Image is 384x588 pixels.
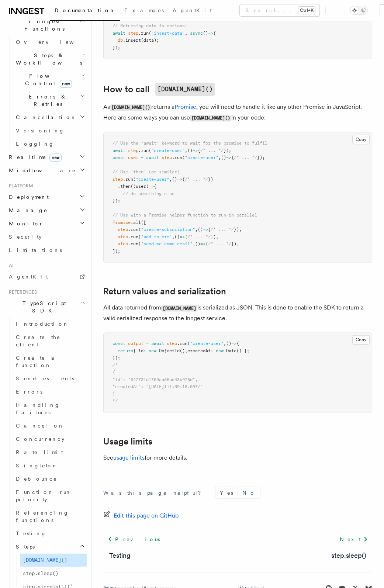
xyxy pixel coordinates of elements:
span: // Use the "await" keyword to wait for the promise to fulfil [113,141,267,146]
span: const [113,155,125,160]
span: Deployment [6,193,49,201]
span: new [216,348,224,353]
a: Function run priority [13,485,87,506]
a: usage limits [113,454,145,461]
span: , [193,241,195,246]
span: "createdAt": "[DATE]T11:39:18.097Z" [113,384,203,389]
span: Realtime [6,153,62,161]
span: .run [128,227,138,232]
button: Flow Controlnew [13,69,87,90]
span: => [193,148,198,153]
span: step [118,227,128,232]
span: , [185,31,187,36]
span: , [216,234,218,239]
span: } [113,391,115,397]
span: { [236,341,239,346]
span: Send events [16,376,74,381]
button: Monitor [6,217,87,230]
span: step [162,155,172,160]
code: [DOMAIN_NAME]() [155,83,215,96]
a: Promise [174,103,196,110]
span: Platform [6,183,33,189]
span: // Returning data is optional [113,23,187,28]
span: () [203,31,208,36]
span: , [218,155,221,160]
span: await [146,155,159,160]
span: "create-user" [185,155,218,160]
span: { [182,177,185,182]
span: Steps & Workflows [13,52,82,66]
span: , [185,148,187,153]
span: Handling failures [16,402,60,415]
span: Promise [113,220,131,225]
span: }); [113,198,120,203]
span: .run [128,241,138,246]
span: step [128,31,138,36]
span: : [143,348,146,353]
span: { [231,155,234,160]
span: Documentation [55,7,115,13]
span: ObjectId [159,348,180,353]
a: Debounce [13,472,87,485]
p: All data returned from is serialized as JSON. This is done to enable the SDK to return a valid se... [103,302,372,324]
button: Steps [13,540,87,553]
button: No [238,487,260,498]
span: step [128,148,138,153]
span: .run [138,31,149,36]
span: { [205,241,208,246]
span: AgentKit [9,274,48,280]
span: () [174,234,180,239]
span: Concurrency [16,436,65,442]
span: Debounce [16,476,57,482]
span: = [141,155,143,160]
span: , [185,348,187,353]
span: => [231,341,236,346]
span: AI [6,263,14,269]
span: Middleware [6,167,76,174]
span: "insert-data" [151,31,185,36]
a: Examples [120,2,168,20]
span: () [172,177,177,182]
a: Handling failures [13,398,87,419]
span: ( [187,341,190,346]
span: step.sleep() [23,570,58,576]
button: Inngest Functions [6,15,87,35]
span: ([ [141,220,146,225]
code: [DOMAIN_NAME] [161,305,197,311]
span: "create-user" [151,148,185,153]
span: Function run priority [16,489,72,502]
button: Copy [352,335,370,345]
span: ( [138,234,141,239]
span: }); [113,45,120,50]
span: Errors [16,389,42,395]
span: step [118,234,128,239]
button: Realtimenew [6,151,87,164]
a: Next [335,532,372,546]
span: , [172,234,174,239]
span: => [208,31,213,36]
span: }); [113,355,120,360]
span: , [195,227,198,232]
span: Create the client [16,334,60,347]
span: { [208,227,211,232]
span: .run [123,177,133,182]
span: => [180,234,185,239]
button: Manage [6,204,87,217]
span: // Use with a Promise helper function to run in parallel [113,212,257,218]
span: "send-welcome-email" [141,241,193,246]
span: Edit this page on GitHub [114,510,179,520]
a: Create a function [13,351,87,372]
span: Errors & Retries [13,93,80,108]
span: { [198,148,200,153]
a: Usage limits [103,436,152,447]
a: Introduction [13,317,87,331]
span: = [146,341,149,346]
code: [DOMAIN_NAME]() [190,115,231,121]
span: References [6,289,37,295]
span: Steps [13,543,35,550]
span: TypeScript SDK [6,300,80,314]
span: step [118,241,128,246]
span: output [128,341,143,346]
span: Flow Control [13,72,81,87]
span: { [113,370,115,375]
